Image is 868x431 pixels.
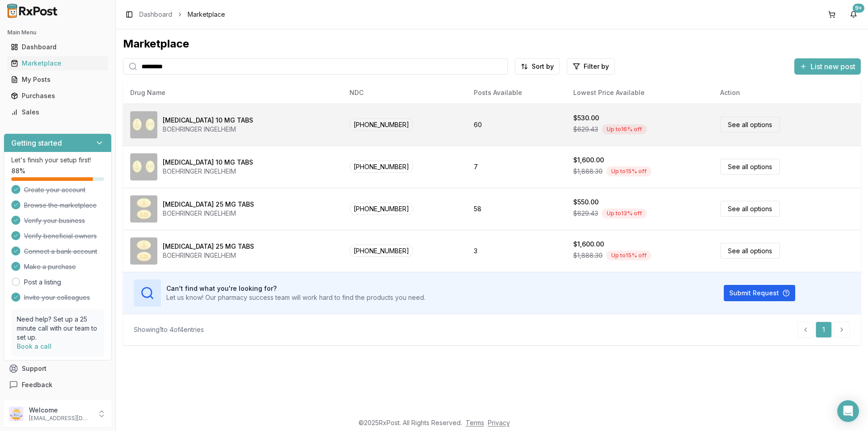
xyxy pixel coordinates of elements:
[166,293,425,302] p: Let us know! Our pharmacy success team will work hard to find the products you need.
[532,62,554,71] span: Sort by
[24,247,97,256] span: Connect a bank account
[11,91,104,100] div: Purchases
[163,242,254,251] div: [MEDICAL_DATA] 25 MG TABS
[720,159,780,175] a: See all options
[584,62,609,71] span: Filter by
[4,56,112,71] button: Marketplace
[573,209,598,218] span: $629.43
[7,55,108,71] a: Marketplace
[130,111,157,138] img: Jardiance 10 MG TABS
[139,10,172,19] a: Dashboard
[11,43,104,52] div: Dashboard
[7,39,108,55] a: Dashboard
[11,108,104,117] div: Sales
[163,251,254,260] div: BOEHRINGER INGELHEIM
[573,167,603,176] span: $1,888.30
[17,342,52,350] a: Book a call
[163,209,254,218] div: BOEHRINGER INGELHEIM
[816,322,832,338] a: 1
[7,29,108,36] h2: Main Menu
[9,407,24,421] img: User avatar
[724,285,795,301] button: Submit Request
[24,201,97,210] span: Browse the marketplace
[4,105,112,119] button: Sales
[130,153,157,180] img: Jardiance 10 MG TABS
[602,124,647,134] div: Up to 16 % off
[566,82,713,104] th: Lowest Price Available
[573,114,599,123] div: $530.00
[602,208,647,218] div: Up to 13 % off
[573,251,603,260] span: $1,888.30
[794,63,861,72] a: List new post
[24,216,85,225] span: Verify your business
[11,156,104,165] p: Let's finish your setup first!
[24,278,61,287] a: Post a listing
[24,293,90,302] span: Invite your colleagues
[573,125,598,134] span: $629.43
[24,185,85,194] span: Create your account
[11,59,104,68] div: Marketplace
[573,198,599,207] div: $550.00
[349,245,413,257] span: [PHONE_NUMBER]
[163,158,253,167] div: [MEDICAL_DATA] 10 MG TABS
[567,58,615,75] button: Filter by
[4,72,112,87] button: My Posts
[349,118,413,131] span: [PHONE_NUMBER]
[466,419,484,426] a: Terms
[123,82,342,104] th: Drug Name
[467,82,566,104] th: Posts Available
[123,37,861,51] div: Marketplace
[488,419,510,426] a: Privacy
[853,4,864,13] div: 9+
[4,360,112,377] button: Support
[188,10,225,19] span: Marketplace
[606,166,651,176] div: Up to 15 % off
[4,89,112,103] button: Purchases
[467,230,566,272] td: 3
[4,40,112,54] button: Dashboard
[811,61,855,72] span: List new post
[11,166,25,175] span: 88 %
[4,377,112,393] button: Feedback
[573,156,604,165] div: $1,600.00
[163,116,253,125] div: [MEDICAL_DATA] 10 MG TABS
[4,4,61,18] img: RxPost Logo
[606,251,651,260] div: Up to 15 % off
[837,400,859,422] div: Open Intercom Messenger
[163,167,253,176] div: BOEHRINGER INGELHEIM
[166,284,425,293] h3: Can't find what you're looking for?
[29,415,92,422] p: [EMAIL_ADDRESS][DOMAIN_NAME]
[24,262,76,271] span: Make a purchase
[794,58,861,75] button: List new post
[846,7,861,22] button: 9+
[17,315,99,342] p: Need help? Set up a 25 minute call with our team to set up.
[139,10,225,19] nav: breadcrumb
[467,146,566,188] td: 7
[11,137,62,148] h3: Getting started
[11,75,104,84] div: My Posts
[713,82,861,104] th: Action
[7,104,108,120] a: Sales
[134,325,204,334] div: Showing 1 to 4 of 4 entries
[797,322,850,338] nav: pagination
[29,406,92,415] p: Welcome
[7,71,108,88] a: My Posts
[342,82,466,104] th: NDC
[130,195,157,223] img: Jardiance 25 MG TABS
[349,203,413,215] span: [PHONE_NUMBER]
[720,117,780,133] a: See all options
[163,200,254,209] div: [MEDICAL_DATA] 25 MG TABS
[130,237,157,265] img: Jardiance 25 MG TABS
[467,104,566,146] td: 60
[720,201,780,217] a: See all options
[720,243,780,259] a: See all options
[573,240,604,249] div: $1,600.00
[22,380,52,389] span: Feedback
[24,232,97,241] span: Verify beneficial owners
[7,88,108,104] a: Purchases
[163,125,253,134] div: BOEHRINGER INGELHEIM
[349,161,413,173] span: [PHONE_NUMBER]
[515,58,560,75] button: Sort by
[467,188,566,230] td: 58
